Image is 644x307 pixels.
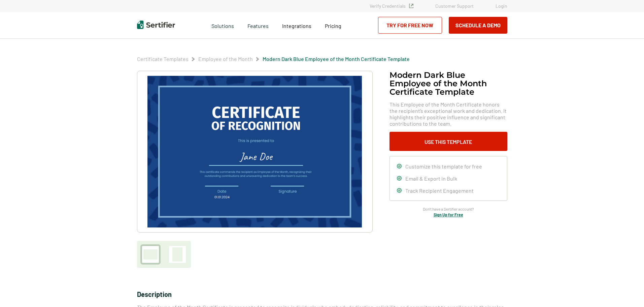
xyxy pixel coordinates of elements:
img: Modern Dark Blue Employee of the Month Certificate Template [147,76,362,227]
span: Solutions [211,21,234,29]
span: Description [137,290,172,298]
a: Sign Up for Free [434,212,463,217]
span: Customize this template for free [405,163,482,170]
span: Integrations [282,23,311,29]
button: Use This Template [389,132,507,151]
span: Don’t have a Sertifier account? [423,206,474,212]
a: Employee of the Month [198,56,253,62]
div: Breadcrumb [137,56,410,62]
a: Pricing [325,21,341,29]
span: Pricing [325,23,341,29]
span: Features [247,21,269,29]
a: Customer Support [435,3,474,9]
img: Sertifier | Digital Credentialing Platform [137,21,175,29]
a: Verify Credentials [370,3,413,9]
span: This Employee of the Month Certificate honors the recipient’s exceptional work and dedication. It... [389,101,507,127]
a: Integrations [282,21,311,29]
h1: Modern Dark Blue Employee of the Month Certificate Template [389,71,507,96]
img: Verified [409,4,413,8]
a: Try for Free Now [378,17,442,34]
span: Email & Export in Bulk [405,175,457,182]
a: Login [496,3,507,9]
span: Track Recipient Engagement [405,187,474,194]
a: Modern Dark Blue Employee of the Month Certificate Template [263,56,410,62]
a: Certificate Templates [137,56,189,62]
